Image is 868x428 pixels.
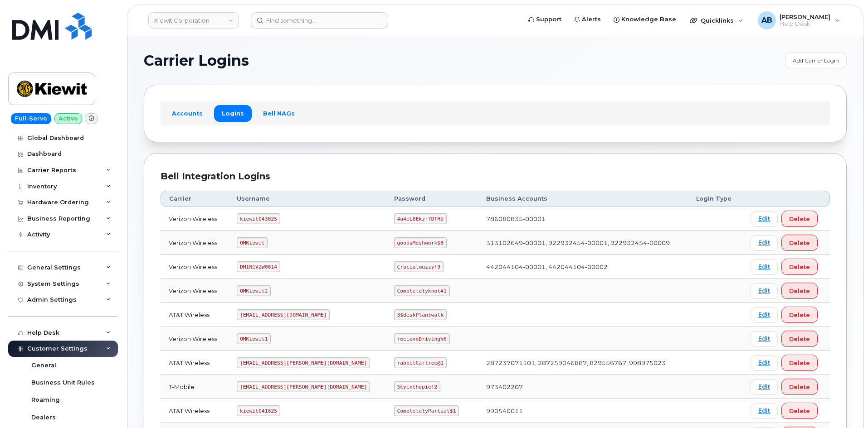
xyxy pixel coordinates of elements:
code: CompletelyPartial$1 [394,405,459,416]
code: 4u4eL8Ekzr?DTHU [394,213,447,224]
th: Password [386,191,478,207]
a: Logins [214,105,252,121]
span: Delete [789,239,810,247]
td: 973402207 [478,375,688,399]
td: 786080835-00001 [478,207,688,231]
a: Edit [751,403,778,419]
td: 287237071101, 287259046887, 829556767, 998975023 [478,351,688,375]
code: [EMAIL_ADDRESS][DOMAIN_NAME] [237,309,330,320]
span: Delete [789,383,810,391]
a: Edit [751,331,778,347]
button: Delete [781,283,818,299]
span: Delete [789,287,810,295]
a: Edit [751,235,778,251]
code: Crucialmuzzy!9 [394,261,444,272]
td: AT&T Wireless [161,351,229,375]
code: [EMAIL_ADDRESS][PERSON_NAME][DOMAIN_NAME] [237,381,370,392]
a: Add Carrier Login [785,53,847,68]
code: DMINCVZW0814 [237,261,280,272]
th: Business Accounts [478,191,688,207]
td: 990540011 [478,399,688,423]
span: Carrier Logins [144,54,249,67]
span: Delete [789,215,810,223]
button: Delete [781,211,818,227]
td: T-Mobile [161,375,229,399]
iframe: Messenger Launcher [829,389,861,421]
a: Edit [751,307,778,323]
code: Completelyknot#1 [394,285,450,296]
td: Verizon Wireless [161,255,229,279]
button: Delete [781,403,818,419]
button: Delete [781,331,818,347]
code: OMKiewit1 [237,333,271,344]
span: Delete [789,407,810,415]
td: Verizon Wireless [161,327,229,351]
td: Verizon Wireless [161,231,229,255]
button: Delete [781,307,818,323]
a: Edit [751,283,778,299]
code: rabbitCartree@1 [394,357,447,368]
code: OMKiewit2 [237,285,271,296]
button: Delete [781,379,818,395]
th: Username [229,191,386,207]
td: AT&T Wireless [161,303,229,327]
code: Skyinthepie!2 [394,381,440,392]
span: Delete [789,335,810,343]
code: goopsMeshwork$8 [394,237,447,248]
code: kiewit043025 [237,213,280,224]
a: Edit [751,211,778,227]
a: Edit [751,355,778,371]
span: Delete [789,311,810,319]
th: Carrier [161,191,229,207]
a: Edit [751,379,778,395]
a: Edit [751,259,778,275]
a: Accounts [164,105,210,121]
a: Bell NAGs [255,105,302,121]
code: [EMAIL_ADDRESS][PERSON_NAME][DOMAIN_NAME] [237,357,370,368]
code: 3$deskPlantwalk [394,309,447,320]
code: OMKiewit [237,237,268,248]
span: Delete [789,263,810,271]
span: Delete [789,359,810,367]
button: Delete [781,235,818,251]
td: Verizon Wireless [161,279,229,303]
td: 442044104-00001, 442044104-00002 [478,255,688,279]
td: 313102649-00001, 922932454-00001, 922932454-00009 [478,231,688,255]
code: kiewit041825 [237,405,280,416]
td: Verizon Wireless [161,207,229,231]
td: AT&T Wireless [161,399,229,423]
th: Login Type [688,191,742,207]
code: recieveDriving%6 [394,333,450,344]
div: Bell Integration Logins [161,170,830,183]
button: Delete [781,259,818,275]
button: Delete [781,355,818,371]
